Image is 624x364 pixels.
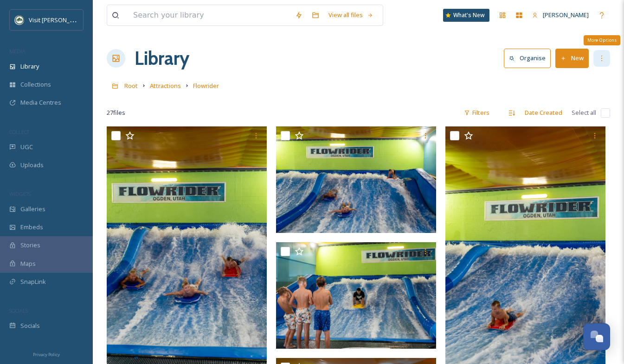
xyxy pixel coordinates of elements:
span: Galleries [20,205,45,213]
span: Maps [20,259,36,268]
span: Embeds [20,223,43,232]
a: Organise [504,49,555,68]
span: COLLECT [9,128,29,135]
span: [PERSON_NAME] [543,11,589,19]
a: What's New [443,9,489,22]
div: Filters [459,104,494,122]
img: Unknown.png [15,15,24,25]
span: Root [124,82,138,90]
a: Flowrider [193,80,219,91]
span: Stories [20,241,40,250]
span: Flowrider [193,82,219,90]
span: Privacy Policy [33,351,60,358]
div: Date Created [520,104,567,122]
span: MEDIA [9,48,26,55]
span: WIDGETS [9,190,31,197]
img: flowrider-2025-00018.jpg [276,126,436,233]
button: New [555,49,589,68]
span: SOCIALS [9,307,28,314]
a: Library [135,44,189,72]
span: Collections [20,80,51,89]
span: 27 file s [107,108,125,117]
a: Root [124,80,138,91]
button: Open Chat [583,323,610,350]
img: flowrider-2025-00014.jpg [276,242,436,349]
span: Uploads [20,161,44,169]
a: Attractions [150,80,181,91]
a: Privacy Policy [33,348,60,359]
button: Organise [504,49,551,68]
span: Visit [PERSON_NAME] [29,15,88,24]
span: Library [20,62,39,71]
input: Search your library [129,5,290,25]
div: More Options [584,35,620,45]
span: Attractions [150,82,181,90]
span: SnapLink [20,277,46,286]
span: Select all [572,108,596,117]
span: Media Centres [20,98,61,107]
a: [PERSON_NAME] [528,6,593,24]
span: Socials [20,321,40,330]
a: View all files [324,6,378,24]
span: UGC [20,143,33,151]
